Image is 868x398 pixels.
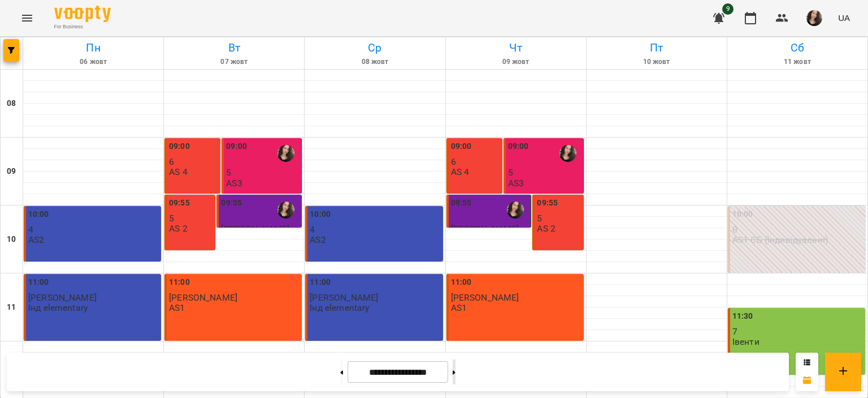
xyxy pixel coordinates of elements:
[166,39,302,57] h6: Вт
[169,167,188,177] p: AS 4
[221,224,289,234] span: [PERSON_NAME]
[277,145,294,162] img: Самчук Анастасія Олександрівна
[169,140,190,153] label: 09:00
[451,276,472,289] label: 11:00
[537,224,555,233] p: AS 2
[310,235,325,245] p: AS2
[537,197,558,209] label: 09:55
[451,292,519,303] span: [PERSON_NAME]
[310,292,378,303] span: [PERSON_NAME]
[451,303,467,313] p: AS1
[732,235,828,245] p: AS1 СБ (Індивідуальні)
[508,140,529,153] label: 09:00
[508,178,524,188] p: AS3
[169,157,218,166] p: 6
[838,12,850,24] span: UA
[54,23,111,31] span: For Business
[729,57,866,67] h6: 11 жовт
[226,178,242,188] p: AS3
[28,276,49,289] label: 11:00
[588,57,725,67] h6: 10 жовт
[226,168,299,177] p: 5
[588,39,725,57] h6: Пт
[221,197,242,209] label: 09:55
[226,140,247,153] label: 09:00
[451,224,519,234] span: [PERSON_NAME]
[310,276,331,289] label: 11:00
[310,225,440,234] p: 4
[169,276,190,289] label: 11:00
[732,327,863,336] p: 7
[169,303,185,313] p: AS1
[508,168,581,177] p: 5
[834,7,854,28] button: UA
[28,303,88,313] p: Інд elementary
[25,57,162,67] h6: 06 жовт
[306,57,443,67] h6: 08 жовт
[7,301,16,314] h6: 11
[448,57,584,67] h6: 09 жовт
[732,208,753,221] label: 10:00
[732,310,753,323] label: 11:30
[28,225,159,234] p: 4
[7,233,16,246] h6: 10
[729,39,866,57] h6: Сб
[7,97,16,110] h6: 08
[25,39,162,57] h6: Пн
[169,213,213,223] p: 5
[277,202,294,219] img: Самчук Анастасія Олександрівна
[507,202,524,219] img: Самчук Анастасія Олександрівна
[310,208,331,221] label: 10:00
[54,6,111,22] img: Voopty Logo
[732,225,863,234] p: 0
[310,303,369,313] p: Інд elementary
[722,3,734,15] span: 9
[806,10,822,26] img: af1f68b2e62f557a8ede8df23d2b6d50.jpg
[451,157,500,166] p: 6
[451,140,472,153] label: 09:00
[28,235,44,245] p: AS2
[537,213,581,223] p: 5
[732,337,759,346] p: Івенти
[559,145,576,162] img: Самчук Анастасія Олександрівна
[448,39,584,57] h6: Чт
[14,5,41,32] button: Menu
[169,224,188,233] p: AS 2
[169,292,237,303] span: [PERSON_NAME]
[28,208,49,221] label: 10:00
[7,165,16,178] h6: 09
[166,57,302,67] h6: 07 жовт
[451,167,470,177] p: AS 4
[169,197,190,209] label: 09:55
[306,39,443,57] h6: Ср
[28,292,97,303] span: [PERSON_NAME]
[451,197,472,209] label: 09:55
